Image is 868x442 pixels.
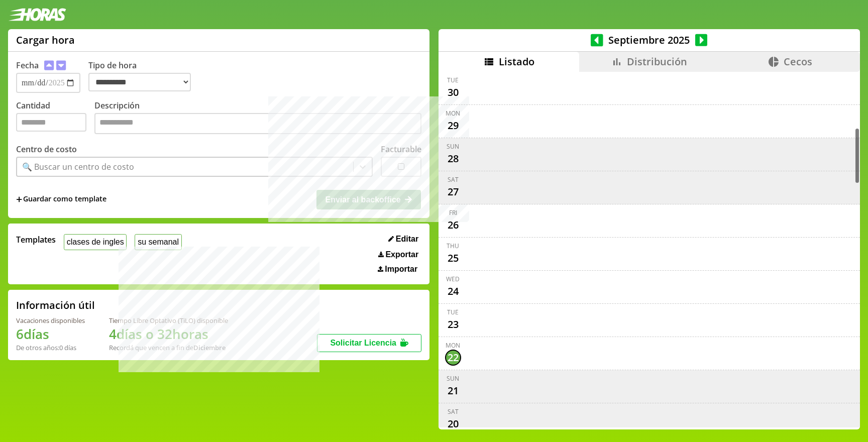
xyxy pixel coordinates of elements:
div: 26 [445,217,461,233]
span: Importar [385,265,417,274]
select: Tipo de hora [88,73,191,91]
span: Distribución [627,55,687,68]
div: 22 [445,350,461,366]
div: 24 [445,283,461,299]
span: Editar [396,235,418,244]
div: 30 [445,84,461,100]
span: Solicitar Licencia [330,339,396,347]
h2: Información útil [16,298,95,312]
div: scrollable content [439,72,860,428]
h1: 6 días [16,325,85,343]
div: 21 [445,383,461,399]
div: Sat [448,175,459,184]
div: Recordá que vencen a fin de [109,343,228,352]
button: Editar [385,234,421,244]
div: 28 [445,151,461,167]
div: 27 [445,184,461,200]
label: Cantidad [16,100,94,137]
div: 23 [445,316,461,333]
span: + [16,194,22,205]
span: Cecos [784,55,812,68]
span: +Guardar como template [16,194,106,205]
div: 🔍 Buscar un centro de costo [22,161,134,172]
div: Mon [446,341,460,350]
div: 25 [445,250,461,266]
input: Cantidad [16,113,86,132]
label: Facturable [381,144,421,155]
b: Diciembre [193,343,226,352]
button: Solicitar Licencia [317,334,421,352]
label: Fecha [16,60,39,71]
div: Tue [447,308,459,316]
div: Sun [447,374,459,383]
div: Fri [449,208,457,217]
div: Mon [446,109,460,118]
div: 29 [445,118,461,134]
textarea: Descripción [94,113,421,134]
div: Tue [447,76,459,84]
div: Thu [447,242,459,250]
h1: Cargar hora [16,33,75,47]
label: Descripción [94,100,421,137]
div: 20 [445,416,461,432]
h1: 4 días o 32 horas [109,325,228,343]
div: Sat [448,407,459,416]
div: Tiempo Libre Optativo (TiLO) disponible [109,316,228,325]
button: clases de ingles [64,234,127,250]
label: Tipo de hora [88,60,199,93]
button: Exportar [375,250,421,260]
span: Templates [16,234,56,245]
div: Sun [447,142,459,151]
button: su semanal [135,234,181,250]
div: Vacaciones disponibles [16,316,85,325]
div: De otros años: 0 días [16,343,85,352]
span: Listado [499,55,534,68]
img: logotipo [8,8,66,21]
span: Exportar [385,250,418,259]
label: Centro de costo [16,144,77,155]
div: Wed [446,275,460,283]
span: Septiembre 2025 [603,33,695,47]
